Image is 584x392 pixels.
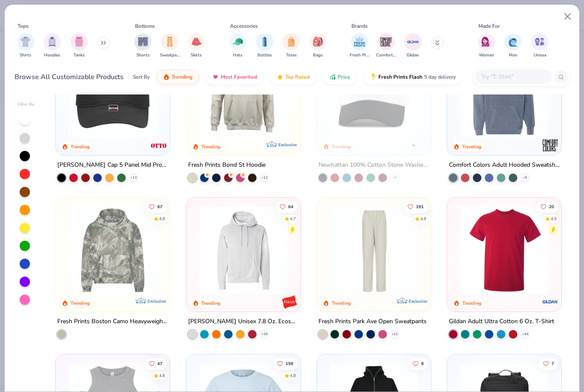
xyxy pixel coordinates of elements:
[313,37,322,47] img: Bags Image
[156,70,199,84] button: Trending
[552,361,554,365] span: 7
[403,201,428,213] button: Like
[523,175,527,180] span: + 5
[275,201,297,213] button: Like
[551,216,557,222] div: 4.9
[270,70,316,84] button: Top Rated
[421,361,424,365] span: 8
[350,33,369,59] button: filter button
[478,33,495,59] button: filter button
[338,74,350,80] span: Price
[171,74,192,80] span: Trending
[480,72,546,82] input: Try "T-Shirt"
[17,33,34,59] div: filter for Shirts
[195,50,292,138] img: 8f478216-4029-45fd-9955-0c7f7b28c4ae
[310,33,327,59] button: filter button
[229,33,246,59] button: filter button
[136,52,150,59] span: Shorts
[319,316,427,327] div: Fresh Prints Park Ave Open Sweatpants
[391,332,398,337] span: + 11
[378,74,422,80] span: Fresh Prints Flash
[134,33,151,59] button: filter button
[283,33,300,59] button: filter button
[310,33,327,59] div: filter for Bags
[376,33,396,59] div: filter for Comfort Colors
[420,216,426,222] div: 4.8
[138,37,148,47] img: Shorts Image
[44,33,61,59] div: filter for Hoodies
[286,52,297,59] span: Totes
[145,201,167,213] button: Like
[261,332,267,337] span: + 26
[229,33,246,59] div: filter for Hats
[221,74,257,80] span: Most Favorited
[160,33,180,59] button: filter button
[424,72,456,82] span: 5 day delivery
[363,70,462,84] button: Fresh Prints Flash5 day delivery
[456,50,553,138] img: ff9285ed-6195-4d41-bd6b-4a29e0566347
[17,33,34,59] button: filter button
[509,52,517,59] span: Men
[481,37,491,47] img: Women Image
[350,52,369,59] span: Fresh Prints
[392,175,397,180] span: + 9
[159,372,165,379] div: 4.8
[313,52,323,59] span: Bags
[449,160,560,171] div: Comfort Colors Adult Hooded Sweatshirt
[74,52,85,59] span: Tanks
[288,205,293,209] span: 64
[20,52,31,59] span: Shirts
[408,357,428,369] button: Like
[150,137,168,154] img: Otto Cap logo
[522,332,528,337] span: + 44
[535,37,545,47] img: Unisex Image
[47,37,57,47] img: Hoodies Image
[159,216,165,222] div: 4.8
[230,22,258,30] div: Accessories
[18,22,29,30] div: Tops
[157,205,162,209] span: 67
[261,175,267,180] span: + 12
[278,142,297,147] span: Exclusive
[350,33,369,59] div: filter for Fresh Prints
[504,33,522,59] div: filter for Men
[195,206,292,295] img: fe3aba7b-4693-4b3e-ab95-a32d4261720b
[135,22,155,30] div: Bottoms
[157,361,162,365] span: 47
[376,52,396,59] span: Comfort Colors
[508,37,518,47] img: Men Image
[449,316,554,327] div: Gildan Adult Ultra Cotton 6 Oz. T-Shirt
[542,137,559,154] img: Comfort Colors logo
[409,298,427,304] span: Exclusive
[145,357,167,369] button: Like
[325,206,422,295] img: 0ed6d0be-3a42-4fd2-9b2a-c5ffc757fdcf
[57,316,168,327] div: Fresh Prints Boston Camo Heavyweight Hoodie
[319,160,429,171] div: Newhattan 100% Cotton Stone Washed Cap
[411,137,428,154] img: Newhattan logo
[353,35,366,48] img: Fresh Prints Image
[71,33,88,59] div: filter for Tanks
[74,37,84,47] img: Tanks Image
[478,22,500,30] div: Made For
[260,37,269,47] img: Bottles Image
[531,33,549,59] div: filter for Unisex
[380,35,392,48] img: Comfort Colors Image
[286,37,296,47] img: Totes Image
[233,52,242,59] span: Hats
[192,37,201,47] img: Skirts Image
[549,205,554,209] span: 20
[289,216,295,222] div: 4.7
[531,33,549,59] button: filter button
[256,33,273,59] div: filter for Bottles
[64,50,161,138] img: 31d1171b-c302-40d8-a1fe-679e4cf1ca7b
[323,70,357,84] button: Price
[407,35,419,48] img: Gildan Image
[272,357,297,369] button: Like
[404,33,422,59] div: filter for Gildan
[44,52,60,59] span: Hoodies
[130,175,137,180] span: + 13
[416,205,424,209] span: 191
[256,33,273,59] button: filter button
[233,37,243,47] img: Hats Image
[188,33,205,59] div: filter for Skirts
